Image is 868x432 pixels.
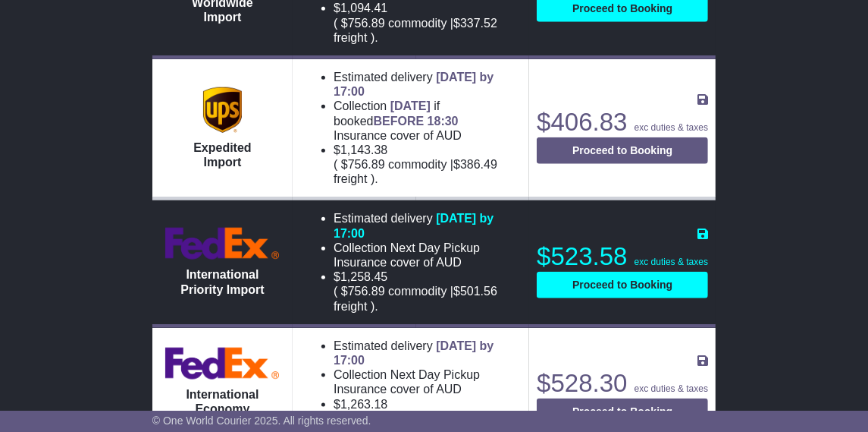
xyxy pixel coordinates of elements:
[460,17,497,30] span: 337.52
[334,31,367,44] span: Freight
[450,17,453,30] span: |
[390,241,480,254] span: Next Day Pickup
[460,285,497,298] span: 501.56
[334,70,519,99] li: Estimated delivery
[428,115,459,128] span: 18:30
[334,255,519,284] span: Insurance cover of AUD $
[152,415,371,427] span: © One World Courier 2025. All rights reserved.
[186,388,259,430] span: International Economy Import
[450,285,453,298] span: |
[203,87,241,133] img: UPS (new): Expedited Import
[348,158,385,171] span: 756.89
[348,17,385,30] span: 756.89
[635,383,708,394] span: exc duties & taxes
[334,382,519,411] span: Insurance cover of AUD $
[334,99,459,127] span: if booked
[388,17,447,30] span: Commodity
[334,339,519,367] li: Estimated delivery
[340,2,387,14] span: 1,094.41
[334,285,497,312] span: $ $
[334,339,494,367] span: [DATE] by 17:00
[537,272,708,298] button: Proceed to Booking
[390,368,480,381] span: Next Day Pickup
[340,143,387,156] span: 1,143.38
[334,16,519,45] span: ( ).
[334,158,497,185] span: $ $
[537,241,708,272] p: $523.58
[374,115,425,128] span: BEFORE
[537,107,708,137] p: $406.83
[388,285,447,298] span: Commodity
[460,158,497,171] span: 386.49
[334,128,519,157] span: Insurance cover of AUD $
[334,172,367,185] span: Freight
[635,122,708,133] span: exc duties & taxes
[165,348,279,380] img: FedEx Express: International Economy Import
[348,285,385,298] span: 756.89
[388,158,447,171] span: Commodity
[165,228,279,260] img: FedEx Express: International Priority Import
[334,157,519,186] span: ( ).
[334,211,519,240] li: Estimated delivery
[334,71,494,98] span: [DATE] by 17:00
[635,257,708,267] span: exc duties & taxes
[334,17,497,44] span: $ $
[334,300,367,313] span: Freight
[340,270,387,283] span: 1,258.45
[334,241,519,255] li: Collection
[390,99,431,112] span: [DATE]
[180,268,264,295] span: International Priority Import
[340,398,387,411] span: 1,263.18
[537,368,708,399] p: $528.30
[334,212,494,239] span: [DATE] by 17:00
[334,284,519,313] span: ( ).
[537,137,708,164] button: Proceed to Booking
[450,158,453,171] span: |
[193,141,251,169] span: Expedited Import
[334,99,519,128] li: Collection
[334,367,519,382] li: Collection
[537,399,708,425] button: Proceed to Booking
